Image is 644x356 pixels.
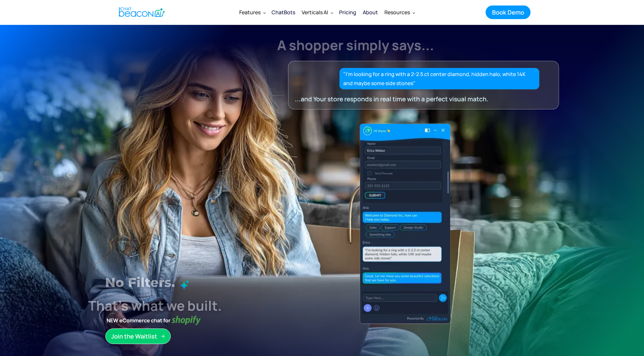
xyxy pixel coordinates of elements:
a: About [360,4,381,21]
div: Book Demo [492,8,524,17]
strong: That’s what we built. [88,296,222,315]
strong: A shopper simply says... [277,36,434,54]
div: Resources [381,5,418,20]
img: ChatBeacon New UI Experience [155,121,452,328]
strong: NEW eCommerce chat for [105,316,172,325]
div: Pricing [339,8,356,17]
h1: No filters. [105,272,304,293]
a: ChatBots [268,4,298,21]
div: ChatBots [272,8,295,17]
div: Join the Waitlist [111,332,157,340]
div: Resources [384,8,410,17]
img: Arrow [161,334,165,338]
a: home [113,4,169,20]
div: Features [239,8,261,17]
a: Join the Waitlist [105,328,171,344]
a: Pricing [336,4,360,21]
a: Book Demo [486,6,531,19]
div: ...and Your store responds in real time with a perfect visual match. [295,95,538,104]
div: Verticals AI [302,8,328,17]
div: About [363,8,378,17]
div: "I’m looking for a ring with a 2-2.5 ct center diamond, hidden halo, white 14K and maybe some sid... [343,70,536,88]
div: Features [236,5,268,20]
img: Dropdown [413,11,415,14]
img: Dropdown [331,11,333,14]
img: Dropdown [263,11,266,14]
div: Verticals AI [298,5,336,20]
